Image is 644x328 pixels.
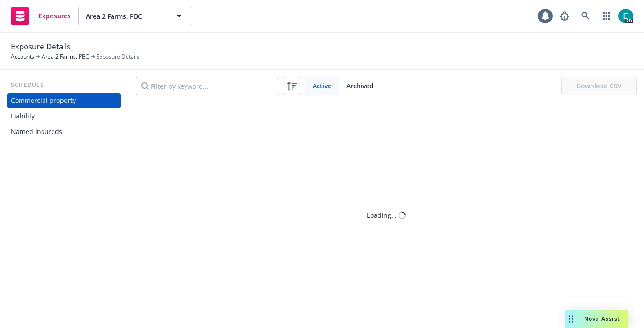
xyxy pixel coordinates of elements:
[136,77,279,95] input: Filter by keyword...
[584,315,620,323] span: Nova Assist
[11,53,34,61] a: Accounts
[11,93,76,108] div: Commercial property
[367,210,397,220] div: Loading...
[555,7,574,25] a: Report a Bug
[7,93,121,108] a: Commercial property
[7,81,121,90] div: Schedule
[7,3,75,29] a: Exposures
[565,310,628,328] button: Nova Assist
[11,124,62,139] div: Named insureds
[346,81,373,91] span: Archived
[11,41,70,53] span: Exposure Details
[618,9,633,23] img: photo
[78,7,192,25] button: Area 2 Farms, PBC
[96,53,139,61] span: Exposure Details
[86,11,165,21] span: Area 2 Farms, PBC
[565,310,577,328] div: Drag to move
[11,109,35,124] div: Liability
[7,109,121,124] a: Liability
[38,12,71,20] span: Exposures
[7,124,121,139] a: Named insureds
[42,53,89,61] a: Area 2 Farms, PBC
[313,81,331,91] span: Active
[597,7,616,25] a: Switch app
[576,7,595,25] a: Search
